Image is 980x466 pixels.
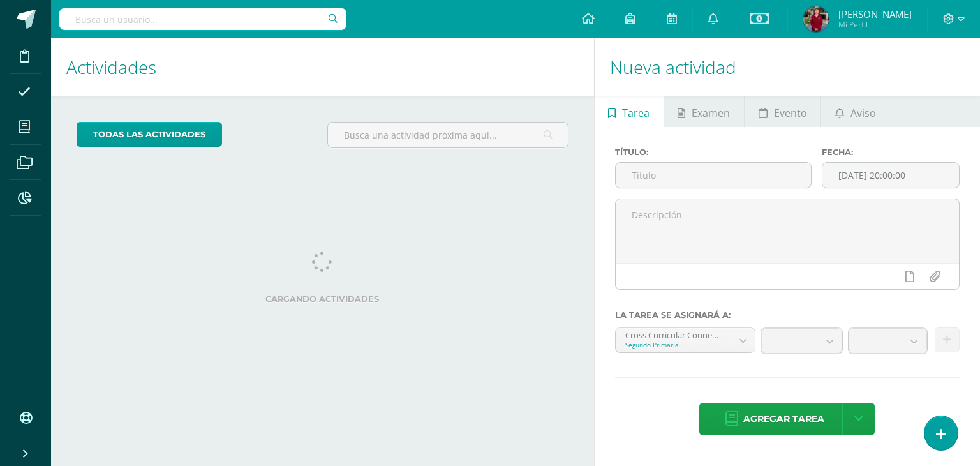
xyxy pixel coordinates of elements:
[66,38,579,96] h1: Actividades
[595,96,664,127] a: Tarea
[803,6,829,32] img: c033b6847fc87ae4d46e1d2763ad09cd.png
[821,96,889,127] a: Aviso
[692,98,730,128] span: Examen
[822,163,959,188] input: Fecha de entrega
[615,147,812,157] label: Título:
[610,38,965,96] h1: Nueva actividad
[822,147,960,157] label: Fecha:
[743,403,824,435] span: Agregar tarea
[77,294,568,304] label: Cargando actividades
[616,328,755,352] a: Cross Curricular Connections 'U'Segundo Primaria
[850,98,876,128] span: Aviso
[838,19,912,30] span: Mi Perfil
[774,98,807,128] span: Evento
[615,310,960,320] label: La tarea se asignará a:
[77,122,222,147] a: todas las Actividades
[622,98,650,128] span: Tarea
[745,96,820,127] a: Evento
[59,8,346,30] input: Busca un usuario...
[625,328,721,340] div: Cross Curricular Connections 'U'
[616,163,812,188] input: Título
[838,8,912,20] span: [PERSON_NAME]
[664,96,744,127] a: Examen
[328,123,567,147] input: Busca una actividad próxima aquí...
[625,340,721,349] div: Segundo Primaria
